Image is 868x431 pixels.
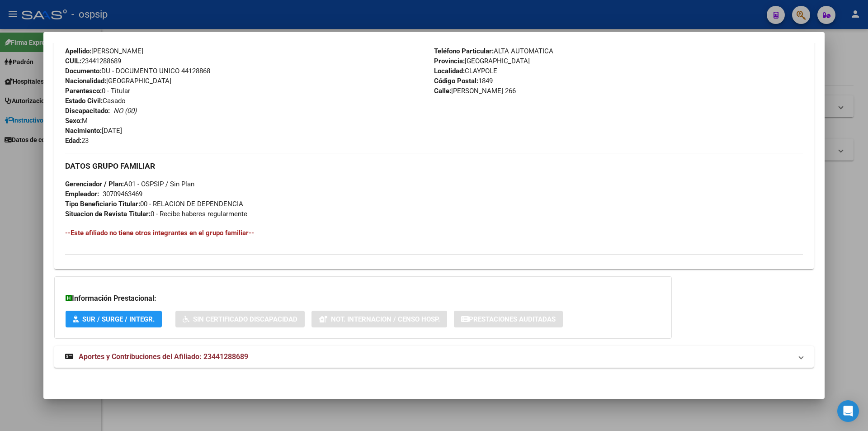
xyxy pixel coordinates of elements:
strong: Estado Civil: [65,97,103,105]
strong: Discapacitado: [65,107,110,115]
span: A01 - OSPSIP / Sin Plan [65,180,194,188]
i: NO (00) [113,107,137,115]
span: 00 - RELACION DE DEPENDENCIA [65,200,243,208]
strong: Empleador: [65,190,99,198]
span: CLAYPOLE [434,67,497,75]
span: [PERSON_NAME] 266 [434,87,516,95]
span: 0 - Recibe haberes regularmente [65,210,247,218]
span: Aportes y Contribuciones del Afiliado: 23441288689 [79,352,248,361]
button: Sin Certificado Discapacidad [175,311,305,327]
strong: Parentesco: [65,87,102,95]
button: Not. Internacion / Censo Hosp. [311,311,447,327]
span: Not. Internacion / Censo Hosp. [331,315,440,323]
strong: Nacimiento: [65,127,102,135]
strong: Gerenciador / Plan: [65,180,124,188]
span: Casado [65,97,126,105]
strong: Tipo Beneficiario Titular: [65,200,140,208]
h3: DATOS GRUPO FAMILIAR [65,161,803,171]
div: Open Intercom Messenger [837,400,859,422]
strong: Teléfono Particular: [434,47,494,55]
strong: Localidad: [434,67,465,75]
h3: Información Prestacional: [66,293,660,304]
span: 1849 [434,77,493,85]
button: Prestaciones Auditadas [454,311,563,327]
span: [GEOGRAPHIC_DATA] [434,57,530,65]
span: SUR / SURGE / INTEGR. [82,315,155,323]
span: 23441288689 [65,57,121,65]
strong: Situacion de Revista Titular: [65,210,151,218]
h4: --Este afiliado no tiene otros integrantes en el grupo familiar-- [65,228,803,238]
span: 0 - Titular [65,87,130,95]
strong: CUIL: [65,57,81,65]
strong: Código Postal: [434,77,478,85]
span: [GEOGRAPHIC_DATA] [65,77,171,85]
button: SUR / SURGE / INTEGR. [66,311,162,327]
span: [PERSON_NAME] [65,47,143,55]
strong: Sexo: [65,117,82,125]
span: [DATE] [65,127,122,135]
strong: Calle: [434,87,451,95]
span: Sin Certificado Discapacidad [193,315,297,323]
strong: Edad: [65,137,81,145]
mat-expansion-panel-header: Aportes y Contribuciones del Afiliado: 23441288689 [54,346,814,368]
span: Prestaciones Auditadas [469,315,556,323]
strong: Provincia: [434,57,465,65]
strong: Apellido: [65,47,91,55]
span: DU - DOCUMENTO UNICO 44128868 [65,67,210,75]
span: ALTA AUTOMATICA [434,47,553,55]
span: M [65,117,88,125]
strong: Documento: [65,67,101,75]
span: 23 [65,137,89,145]
strong: Nacionalidad: [65,77,106,85]
div: 30709463469 [103,189,142,199]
